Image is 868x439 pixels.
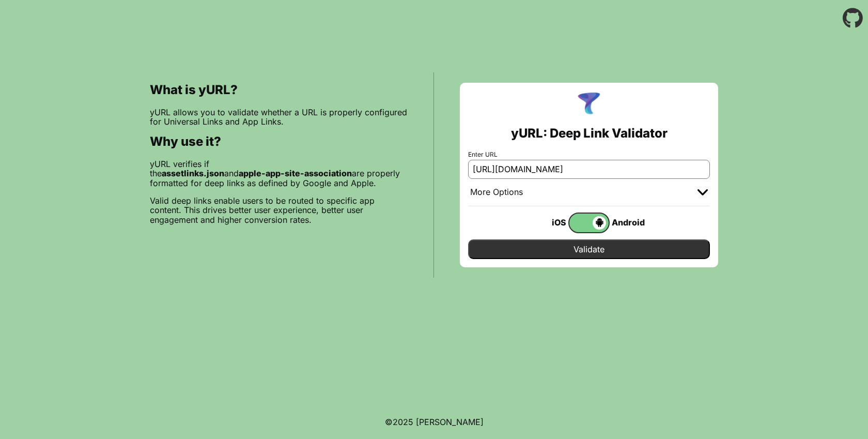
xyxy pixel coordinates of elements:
[239,168,352,178] b: apple-app-site-association
[468,239,710,259] input: Validate
[150,108,408,127] p: yURL allows you to validate whether a URL is properly configured for Universal Links and App Links.
[698,189,708,195] img: chevron
[610,216,651,229] div: Android
[162,168,224,178] b: assetlinks.json
[468,151,710,158] label: Enter URL
[468,160,710,178] input: e.g. https://app.chayev.com/xyx
[150,159,408,188] p: yURL verifies if the and are properly formatted for deep links as defined by Google and Apple.
[527,216,568,229] div: iOS
[576,91,602,118] img: yURL Logo
[385,405,484,439] footer: ©
[150,83,408,97] h2: What is yURL?
[150,134,408,149] h2: Why use it?
[511,126,668,141] h2: yURL: Deep Link Validator
[393,417,413,427] span: 2025
[416,417,484,427] a: Michael Ibragimchayev's Personal Site
[470,187,523,198] div: More Options
[150,196,408,224] p: Valid deep links enable users to be routed to specific app content. This drives better user exper...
